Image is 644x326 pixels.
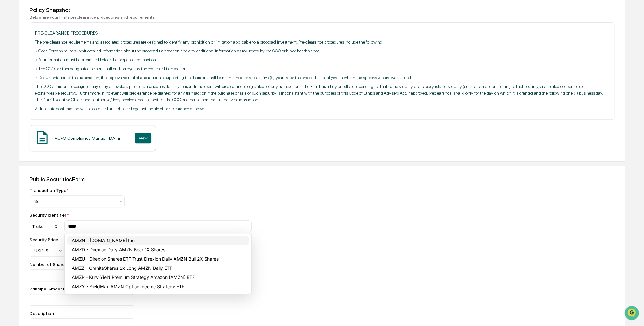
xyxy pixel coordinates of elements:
span: AMZN - [DOMAIN_NAME] Inc [72,238,247,243]
div: Ticker [30,221,61,231]
img: Document Icon [34,130,50,146]
div: Security Price [30,237,118,242]
img: 1746055101610-c473b297-6a78-478c-a979-82029cc54cd1 [6,49,18,60]
button: Start new chat [108,51,115,58]
span: AMZZ - GraniteShares 2x Long AMZN Daily ETF [72,265,247,271]
p: The CCO or his or her designee may deny or revoke a preclearance request for any reason. In no ev... [35,83,609,103]
p: How can we help? [6,13,115,24]
span: Pylon [63,108,77,112]
span: Preclearance [13,80,41,86]
div: Public Securities Form [30,176,614,183]
div: We're available if you need us! [22,55,80,60]
div: Description [30,311,252,316]
a: 🔎Data Lookup [4,90,43,101]
p: The pre-clearance requirements and associated procedures are designed to identify any prohibition... [35,39,609,45]
div: Principal Amount [30,286,252,291]
div: 🖐️ [6,81,11,86]
a: Powered byPylon [45,107,77,112]
p: A duplicate confirmation will be obtained and checked against the file of pre-clearance approvals. [35,105,609,112]
span: AMZP - Kurv Yield Premium Strategy Amazon (AMZN) ETF [72,275,247,280]
span: Data Lookup [13,92,40,98]
div: 🗄️ [46,81,51,86]
p: • The CCO or other designated person shall authorize/deny the requested transaction. [35,65,609,72]
p: • Code Persons must submit detailed information about the proposed transaction and any additional... [35,48,609,54]
a: 🗄️Attestations [43,78,81,89]
div: Security Identifier [30,213,252,218]
div: Number of Shares [30,262,252,267]
p: • Documentation of the transaction, the approval/denial of and rationale supporting the decision ... [35,74,609,81]
span: AMZU - Direxion Shares ETF Trust Direxion Daily AMZN Bull 2X Shares [72,256,247,261]
span: AMZD - Direxion Daily AMZN Bear 1X Shares [72,247,247,252]
span: AMZY - YieldMax AMZN Option Income Strategy ETF [72,284,247,289]
div: Policy Snapshot [30,7,614,13]
div: ACFO Compliance Manual [DATE] [55,136,122,141]
span: Attestations [52,80,79,86]
div: Transaction Type [30,188,69,193]
div: Below are your firm's preclearance procedures and requirements: [30,15,614,20]
p: • All information must be submitted before the proposed transaction. [35,57,609,63]
div: 🔎 [6,93,11,98]
button: View [135,133,151,143]
input: Clear [16,29,105,36]
p: PRE-CLEARANCE PROCEDURES [35,30,609,37]
div: Start new chat [22,49,104,55]
a: 🖐️Preclearance [4,78,43,89]
iframe: Open customer support [624,305,641,322]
